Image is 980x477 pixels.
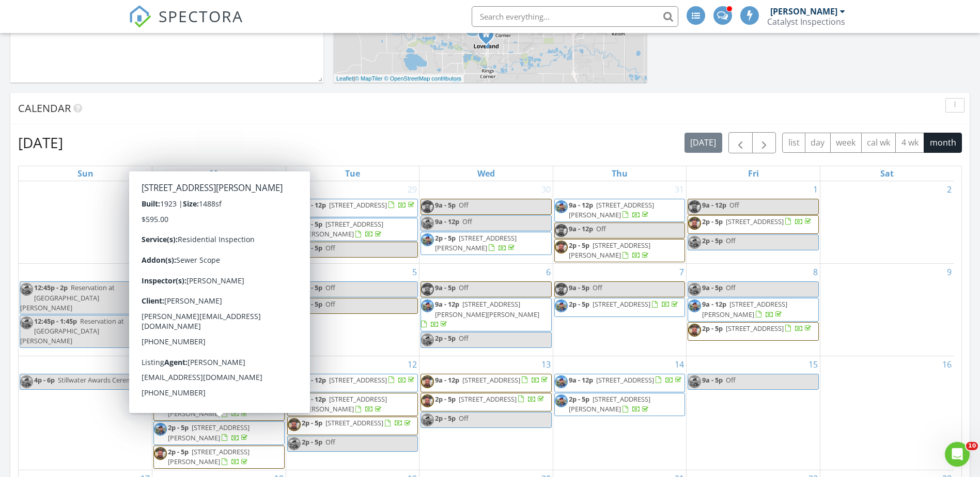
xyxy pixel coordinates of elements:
a: 2p - 5p [STREET_ADDRESS] [287,417,418,435]
td: Go to August 2, 2025 [820,181,954,264]
span: 9a - 12p [702,200,726,210]
span: 9a - 12p [702,299,726,309]
a: 2p - 5p [STREET_ADDRESS][PERSON_NAME] [421,232,552,255]
a: © MapTiler [355,75,383,82]
td: Go to July 27, 2025 [19,181,152,264]
img: img_9759.jpeg [288,219,301,232]
span: Off [195,316,205,325]
td: Go to August 1, 2025 [687,181,820,264]
img: img_9759.jpeg [154,316,167,329]
span: 9a - 5p [569,283,589,292]
img: josh_donato.jpeg [154,283,167,296]
td: Go to August 9, 2025 [820,264,954,356]
a: 9a - 12p [STREET_ADDRESS][PERSON_NAME] [168,375,253,394]
span: 4p - 6p [34,375,55,385]
a: 9a - 12p [STREET_ADDRESS][PERSON_NAME] [168,399,253,418]
span: 9a - 5p [435,200,456,210]
span: 9a - 12p [168,375,192,385]
span: [STREET_ADDRESS] [459,394,517,404]
span: 9a - 12p [435,299,459,309]
span: 2p - 5p [168,423,189,432]
span: 9a - 5p [702,375,723,385]
img: img_9759.jpeg [288,375,301,388]
img: josh_donato.jpeg [688,217,701,230]
span: 9a - 5p [168,283,189,292]
span: 2p - 5p [302,418,322,427]
span: 12:45p - 1:45p [34,316,77,326]
span: 2p - 5p [569,299,589,309]
span: Off [459,414,469,423]
a: Go to July 30, 2025 [539,181,553,198]
span: 2p - 5p [435,233,456,243]
span: [STREET_ADDRESS][PERSON_NAME] [302,219,383,239]
a: Monday [208,166,230,181]
span: 9a - 12p [569,200,593,210]
span: Stillwater Awards Ceremony [58,375,144,385]
a: 2p - 5p [STREET_ADDRESS] [569,299,680,309]
a: 9a - 12p [STREET_ADDRESS] [569,375,683,385]
a: 9a - 12p [STREET_ADDRESS][PERSON_NAME] [153,397,285,421]
span: 2p - 5p [302,243,322,252]
img: img_9759.jpeg [421,333,434,346]
img: josh_donato.jpeg [688,200,701,213]
iframe: Intercom live chat [945,442,970,467]
a: 2p - 5p [STREET_ADDRESS][PERSON_NAME] [168,423,250,442]
span: Off [726,375,736,385]
span: [STREET_ADDRESS] [596,375,654,385]
span: 9a - 12p [168,299,192,309]
span: Off [325,299,335,309]
span: 9a - 12p [168,399,192,408]
a: Go to August 2, 2025 [945,181,954,198]
img: josh_donato.jpeg [288,394,301,407]
td: Go to August 10, 2025 [19,356,152,470]
a: Go to August 1, 2025 [811,181,820,198]
div: Loveland CO [486,34,492,40]
span: Off [729,200,739,210]
span: 10 [966,442,978,450]
span: [STREET_ADDRESS] [726,217,784,226]
td: Go to August 16, 2025 [820,356,954,470]
span: Off [726,283,736,292]
button: week [830,133,862,153]
a: Sunday [75,166,96,181]
a: Go to August 12, 2025 [406,356,419,373]
td: Go to August 7, 2025 [553,264,687,356]
a: 9a - 12p [STREET_ADDRESS] [153,199,285,217]
td: Go to August 4, 2025 [152,264,286,356]
img: img_9759.jpeg [688,236,701,249]
span: Off [462,217,472,226]
span: 9a - 12p [168,200,192,210]
img: josh_donato.jpeg [555,241,568,253]
span: [STREET_ADDRESS][PERSON_NAME] [168,332,250,352]
span: 9a - 5p [302,299,322,309]
img: josh_donato.jpeg [154,447,167,460]
a: Go to July 29, 2025 [406,181,419,198]
a: Go to August 4, 2025 [277,264,286,280]
a: Leaflet [336,75,353,82]
img: img_9759.jpeg [421,299,434,312]
span: [STREET_ADDRESS][PERSON_NAME] [168,423,250,442]
a: 2p - 5p [STREET_ADDRESS][PERSON_NAME] [569,241,650,260]
a: 9a - 12p [STREET_ADDRESS][PERSON_NAME][PERSON_NAME] [421,299,539,328]
img: img_9759.jpeg [154,375,167,388]
a: Tuesday [343,166,362,181]
img: img_9759.jpeg [421,233,434,246]
img: img_9759.jpeg [20,316,33,329]
a: 2p - 5p [STREET_ADDRESS][PERSON_NAME] [302,219,383,239]
img: img_9759.jpeg [154,332,167,345]
button: list [782,133,805,153]
input: Search everything... [472,6,678,27]
span: [STREET_ADDRESS][PERSON_NAME] [435,233,517,252]
span: 2p - 5p [168,219,189,229]
div: [PERSON_NAME] [770,6,837,17]
button: Previous month [728,132,753,153]
span: Off [596,224,606,233]
img: josh_donato.jpeg [288,299,301,312]
a: 2p - 5p [STREET_ADDRESS] [702,324,813,333]
a: 2p - 5p [STREET_ADDRESS] [688,322,819,341]
img: img_9759.jpeg [154,299,167,312]
a: 9a - 12p [STREET_ADDRESS] [287,199,418,217]
a: Go to August 7, 2025 [677,264,686,280]
img: img_9759.jpeg [154,200,167,213]
a: 2p - 5p [STREET_ADDRESS] [435,394,546,404]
